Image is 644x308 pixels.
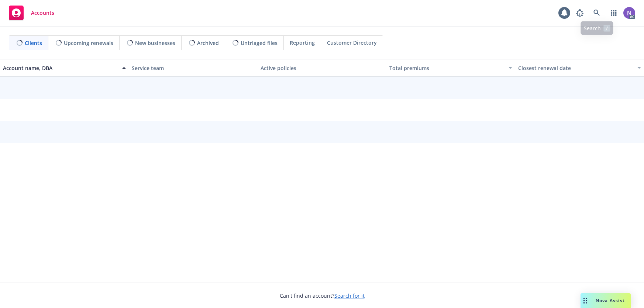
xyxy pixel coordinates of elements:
a: Report a Bug [572,6,587,20]
span: Reporting [290,39,315,46]
a: Search for it [334,292,365,299]
span: Accounts [31,10,54,16]
span: New businesses [135,39,175,47]
button: Active policies [258,59,386,77]
a: Accounts [6,3,57,23]
span: Upcoming renewals [64,39,113,47]
span: Can't find an account? [280,292,365,300]
div: Active policies [261,64,383,72]
a: Switch app [606,6,621,20]
div: Closest renewal date [518,64,633,72]
a: Search [589,6,604,20]
button: Closest renewal date [515,59,644,77]
button: Nova Assist [581,293,631,308]
img: photo [623,7,635,19]
div: Service team [132,64,255,72]
span: Untriaged files [241,39,278,47]
span: Archived [197,39,219,47]
span: Nova Assist [596,297,625,304]
button: Service team [129,59,258,77]
div: Account name, DBA [3,64,118,72]
span: Clients [25,39,42,47]
div: Drag to move [581,293,590,308]
div: Total premiums [389,64,504,72]
button: Total premiums [386,59,515,77]
span: Customer Directory [327,39,377,46]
